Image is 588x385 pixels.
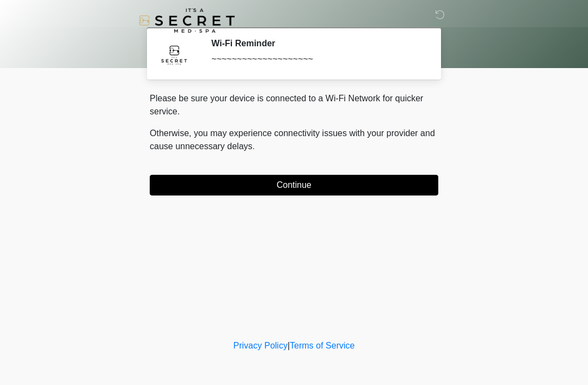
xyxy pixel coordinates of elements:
[158,38,191,71] img: Agent Avatar
[290,341,354,350] a: Terms of Service
[234,341,288,350] a: Privacy Policy
[150,92,438,118] p: Please be sure your device is connected to a Wi-Fi Network for quicker service.
[150,127,438,153] p: Otherwise, you may experience connectivity issues with your provider and cause unnecessary delays
[211,38,422,48] h2: Wi-Fi Reminder
[139,8,235,33] img: It's A Secret Med Spa Logo
[253,142,255,151] span: .
[150,175,438,195] button: Continue
[211,53,422,66] div: ~~~~~~~~~~~~~~~~~~~~
[287,341,290,350] a: |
